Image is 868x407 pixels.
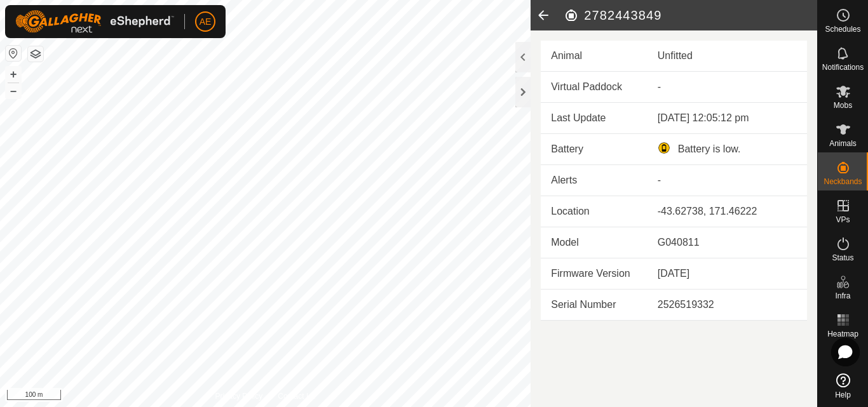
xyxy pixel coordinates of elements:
[658,48,797,63] div: Unfitted
[829,140,857,147] span: Animals
[564,8,817,23] h2: 2782443849
[541,72,648,103] td: Virtual Paddock
[824,178,862,185] span: Neckbands
[658,297,797,312] div: 2526519332
[541,227,648,258] td: Model
[541,134,648,165] td: Battery
[200,15,212,29] span: AE
[648,165,807,196] td: -
[278,390,315,402] a: Contact Us
[541,41,648,72] td: Animal
[658,204,797,219] div: -43.62738, 171.46222
[832,254,853,262] span: Status
[6,67,21,82] button: +
[541,103,648,134] td: Last Update
[835,391,851,399] span: Help
[541,196,648,227] td: Location
[825,25,860,33] span: Schedules
[658,142,797,157] div: Battery is low.
[541,165,648,196] td: Alerts
[658,266,797,281] div: [DATE]
[834,102,852,109] span: Mobs
[658,81,661,92] app-display-virtual-paddock-transition: -
[215,390,263,402] a: Privacy Policy
[818,368,868,404] a: Help
[541,290,648,321] td: Serial Number
[541,258,648,290] td: Firmware Version
[28,46,43,62] button: Map Layers
[836,216,850,224] span: VPs
[835,292,850,300] span: Infra
[15,10,174,33] img: Gallagher Logo
[658,235,797,250] div: G040811
[822,63,864,71] span: Notifications
[6,46,21,61] button: Reset Map
[6,83,21,98] button: –
[658,110,797,126] div: [DATE] 12:05:12 pm
[827,330,858,338] span: Heatmap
